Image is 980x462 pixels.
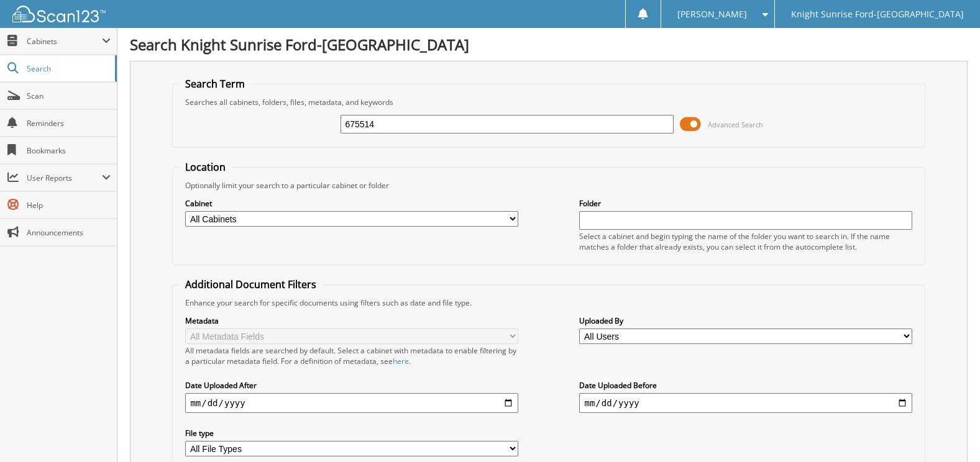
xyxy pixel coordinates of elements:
iframe: Chat Widget [918,402,980,462]
span: Reminders [27,118,111,129]
legend: Additional Document Filters [179,278,323,291]
span: Search [27,63,109,74]
label: Metadata [185,315,518,326]
label: Folder [579,198,912,209]
span: Scan [27,91,111,101]
input: start [185,393,518,413]
label: Uploaded By [579,315,912,326]
span: Announcements [27,227,111,238]
h1: Search Knight Sunrise Ford-[GEOGRAPHIC_DATA] [130,34,968,55]
div: All metadata fields are searched by default. Select a cabinet with metadata to enable filtering b... [185,345,518,366]
span: Cabinets [27,36,102,47]
img: scan123-logo-white.svg [12,6,106,22]
label: Date Uploaded After [185,380,518,391]
span: [PERSON_NAME] [677,11,747,18]
div: Optionally limit your search to a particular cabinet or folder [179,180,918,191]
label: Cabinet [185,198,518,209]
div: Searches all cabinets, folders, files, metadata, and keywords [179,97,918,107]
legend: Search Term [179,77,251,91]
span: Advanced Search [708,120,763,129]
span: Bookmarks [27,145,111,156]
label: Date Uploaded Before [579,380,912,391]
span: Help [27,200,111,211]
div: Enhance your search for specific documents using filters such as date and file type. [179,297,918,308]
input: end [579,393,912,413]
div: Select a cabinet and begin typing the name of the folder you want to search in. If the name match... [579,231,912,252]
span: User Reports [27,173,102,183]
a: here [393,356,409,366]
legend: Location [179,160,232,174]
label: File type [185,428,518,438]
span: Knight Sunrise Ford-[GEOGRAPHIC_DATA] [791,11,964,18]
